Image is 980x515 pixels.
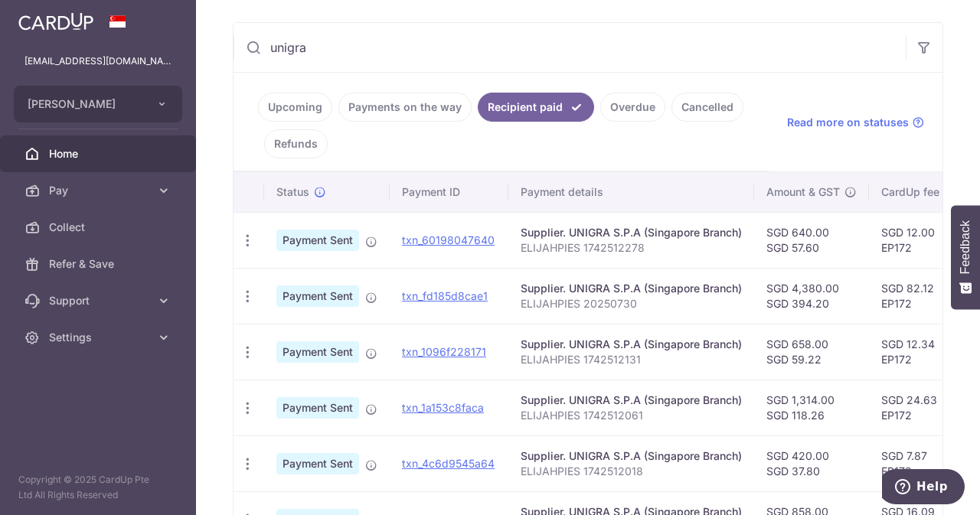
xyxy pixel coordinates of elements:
[49,256,150,272] span: Refer & Save
[787,115,924,130] a: Read more on statuses
[276,285,359,307] span: Payment Sent
[28,96,141,112] span: [PERSON_NAME]
[521,240,742,256] p: ELIJAHPIES 1742512278
[402,345,486,358] a: txn_1096f228171
[754,212,869,268] td: SGD 640.00 SGD 57.60
[521,352,742,367] p: ELIJAHPIES 1742512131
[959,220,972,274] span: Feedback
[754,268,869,324] td: SGD 4,380.00 SGD 394.20
[390,172,508,212] th: Payment ID
[766,184,840,200] span: Amount & GST
[478,93,594,122] a: Recipient paid
[521,408,742,423] p: ELIJAHPIES 1742512061
[49,293,150,308] span: Support
[276,397,359,419] span: Payment Sent
[276,230,359,251] span: Payment Sent
[276,453,359,474] span: Payment Sent
[508,172,754,212] th: Payment details
[869,212,969,268] td: SGD 12.00 EP172
[18,12,93,31] img: CardUp
[754,324,869,380] td: SGD 658.00 SGD 59.22
[787,115,909,130] span: Read more on statuses
[521,281,742,296] div: Supplier. UNIGRA S.P.A (Singapore Branch)
[600,93,665,122] a: Overdue
[402,289,488,302] a: txn_fd185d8cae1
[521,393,742,408] div: Supplier. UNIGRA S.P.A (Singapore Branch)
[521,225,742,240] div: Supplier. UNIGRA S.P.A (Singapore Branch)
[881,184,939,200] span: CardUp fee
[264,129,328,158] a: Refunds
[521,464,742,479] p: ELIJAHPIES 1742512018
[882,469,965,507] iframe: Opens a widget where you can find more information
[258,93,332,122] a: Upcoming
[276,341,359,363] span: Payment Sent
[754,435,869,491] td: SGD 420.00 SGD 37.80
[402,401,484,414] a: txn_1a153c8faca
[402,457,495,470] a: txn_4c6d9545a64
[49,146,150,161] span: Home
[338,93,472,122] a: Payments on the way
[402,233,495,246] a: txn_60198047640
[14,86,182,122] button: [PERSON_NAME]
[754,380,869,435] td: SGD 1,314.00 SGD 118.26
[24,54,171,69] p: [EMAIL_ADDRESS][DOMAIN_NAME]
[521,296,742,311] p: ELIJAHPIES 20250730
[276,184,309,200] span: Status
[49,183,150,198] span: Pay
[869,380,969,435] td: SGD 24.63 EP172
[951,205,980,309] button: Feedback - Show survey
[49,330,150,345] span: Settings
[869,268,969,324] td: SGD 82.12 EP172
[869,324,969,380] td: SGD 12.34 EP172
[234,23,906,72] input: Search by recipient name, payment id or reference
[671,93,743,122] a: Cancelled
[521,337,742,352] div: Supplier. UNIGRA S.P.A (Singapore Branch)
[49,220,150,235] span: Collect
[521,448,742,464] div: Supplier. UNIGRA S.P.A (Singapore Branch)
[869,435,969,491] td: SGD 7.87 EP172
